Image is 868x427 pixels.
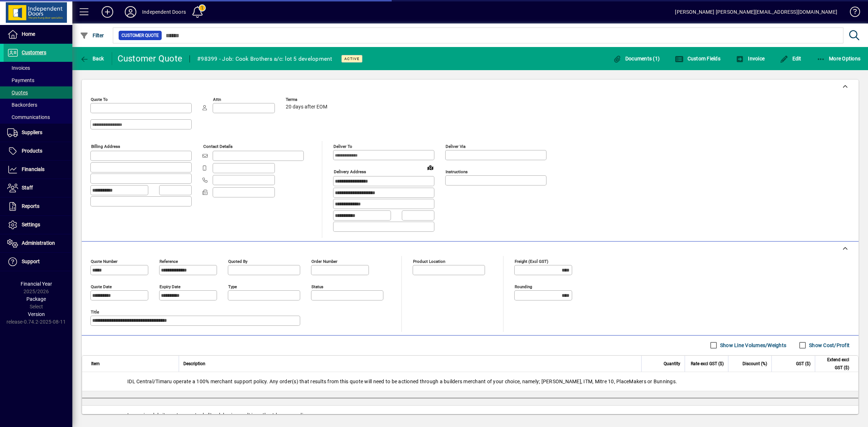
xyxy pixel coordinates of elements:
[80,56,104,61] span: Back
[96,5,119,18] button: Add
[91,309,99,314] mat-label: Title
[515,259,548,264] mat-label: Freight (excl GST)
[122,32,159,39] span: Customer Quote
[691,360,724,368] span: Rate excl GST ($)
[21,281,52,287] span: Financial Year
[80,33,104,38] span: Filter
[796,360,810,368] span: GST ($)
[4,161,72,179] a: Financials
[22,166,44,172] span: Financials
[844,1,859,25] a: Knowledge Base
[4,99,72,111] a: Backorders
[91,97,108,102] mat-label: Quote To
[159,284,180,289] mat-label: Expiry date
[446,169,468,174] mat-label: Instructions
[4,253,72,271] a: Support
[4,142,72,160] a: Products
[4,86,72,99] a: Quotes
[7,114,50,120] span: Communications
[22,50,46,55] span: Customers
[815,52,863,65] button: More Options
[286,104,327,110] span: 20 days after EOM
[7,77,34,83] span: Payments
[22,259,40,264] span: Support
[808,342,850,349] label: Show Cost/Profit
[664,360,680,368] span: Quantity
[743,360,767,368] span: Discount (%)
[425,162,436,173] a: View on map
[213,97,221,102] mat-label: Attn
[4,234,72,252] a: Administration
[7,102,37,108] span: Backorders
[82,372,858,391] div: IDL Central/Timaru operate a 100% merchant support policy. Any order(s) that results from this qu...
[183,360,205,368] span: Description
[228,284,237,289] mat-label: Type
[4,197,72,215] a: Reports
[286,97,329,102] span: Terms
[817,56,861,61] span: More Options
[78,29,106,42] button: Filter
[72,52,112,65] app-page-header-button: Back
[4,62,72,74] a: Invoices
[228,259,247,264] mat-label: Quoted by
[7,65,30,71] span: Invoices
[736,56,765,61] span: Invoice
[197,53,332,65] div: #98399 - Job: Cook Brothers a/c: lot 5 development
[159,259,178,264] mat-label: Reference
[91,259,118,264] mat-label: Quote number
[22,203,39,209] span: Reports
[22,240,55,246] span: Administration
[780,56,801,61] span: Edit
[446,144,465,149] mat-label: Deliver via
[673,52,722,65] button: Custom Fields
[675,6,837,18] div: [PERSON_NAME] [PERSON_NAME][EMAIL_ADDRESS][DOMAIN_NAME]
[4,179,72,197] a: Staff
[91,284,112,289] mat-label: Quote date
[719,342,786,349] label: Show Line Volumes/Weights
[413,259,445,264] mat-label: Product location
[311,259,337,264] mat-label: Order number
[4,25,72,43] a: Home
[675,56,720,61] span: Custom Fields
[734,52,766,65] button: Invoice
[26,296,46,302] span: Package
[22,31,35,37] span: Home
[333,144,352,149] mat-label: Deliver To
[820,356,849,372] span: Extend excl GST ($)
[22,148,42,154] span: Products
[4,216,72,234] a: Settings
[22,129,42,135] span: Suppliers
[344,56,359,61] span: Active
[91,360,100,368] span: Item
[613,56,660,61] span: Documents (1)
[28,311,45,317] span: Version
[4,74,72,86] a: Payments
[22,185,33,191] span: Staff
[142,6,186,18] div: Independent Doors
[611,52,661,65] button: Documents (1)
[119,5,142,18] button: Profile
[311,284,323,289] mat-label: Status
[118,53,183,64] div: Customer Quote
[4,124,72,142] a: Suppliers
[515,284,532,289] mat-label: Rounding
[22,222,40,227] span: Settings
[778,52,803,65] button: Edit
[4,111,72,123] a: Communications
[7,90,28,95] span: Quotes
[78,52,106,65] button: Back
